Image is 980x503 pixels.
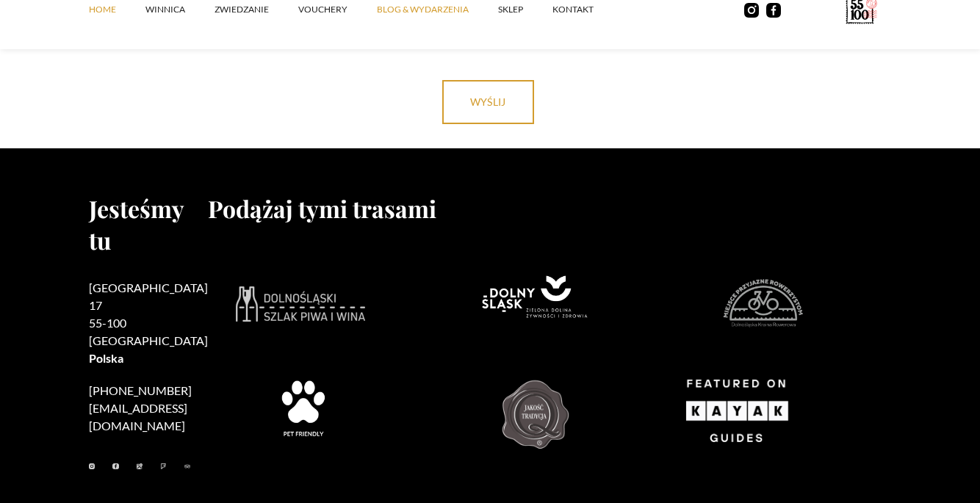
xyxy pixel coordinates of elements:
a: [PHONE_NUMBER] [89,383,192,397]
h2: [GEOGRAPHIC_DATA] 17 55-100 [GEOGRAPHIC_DATA] [89,279,208,367]
input: wyślij [442,80,534,124]
h2: Podążaj tymi trasami [208,192,891,224]
h2: Jesteśmy tu [89,192,208,256]
strong: Polska [89,351,123,365]
a: [EMAIL_ADDRESS][DOMAIN_NAME] [89,401,187,433]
